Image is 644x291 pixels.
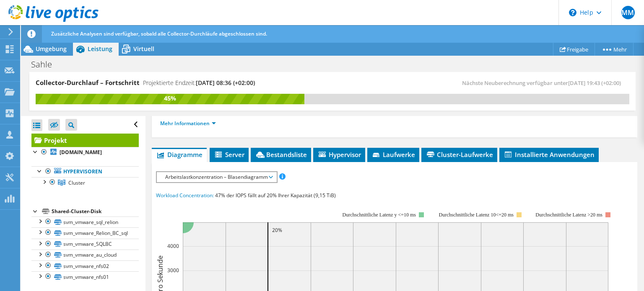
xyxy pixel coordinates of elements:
span: Virtuell [133,45,154,53]
h1: Sahle [27,60,65,69]
tspan: Durchschnittliche Latenz 10<=20 ms [439,212,514,218]
span: MM [621,6,635,19]
span: Laufwerke [371,150,415,159]
span: [DATE] 08:36 (+02:00) [196,79,255,87]
a: Projekt [31,134,139,147]
div: Shared-Cluster-Disk [52,206,139,216]
span: Cluster [68,179,85,186]
a: svm_vmware_au_cloud [31,250,139,260]
span: Workload Concentration: [156,192,214,199]
span: 47% der IOPS fällt auf 20% Ihrer Kapazität (9,15 TiB) [215,192,336,199]
span: Cluster-Laufwerke [426,150,493,159]
a: [DOMAIN_NAME] [31,147,139,158]
a: Hypervisoren [31,166,139,177]
text: Durchschnittliche Latenz >20 ms [535,212,602,218]
span: Diagramme [156,150,203,159]
span: Installierte Anwendungen [504,150,595,159]
span: Nächste Neuberechnung verfügbar unter [462,79,625,87]
a: Freigabe [553,43,595,56]
a: svm_vmware_Relion_BC_sql [31,227,139,238]
div: 45% [36,94,304,103]
span: [DATE] 19:43 (+02:00) [568,79,621,87]
a: svm_vmware_nfs02 [31,260,139,271]
b: [DOMAIN_NAME] [60,149,102,156]
span: Arbeitslastkonzentration – Blasendiagramm [161,172,272,182]
tspan: Durchschnittliche Latenz y <=10 ms [343,212,416,218]
a: Cluster [31,177,139,188]
span: Umgebung [36,45,67,53]
a: svm_vmware_sql_relion [31,216,139,227]
a: svm_vmware_nfs01 [31,271,139,282]
span: Bestandsliste [255,150,307,159]
svg: \n [569,9,576,16]
a: svm_vmware_SQLBC [31,239,139,250]
text: 3000 [167,267,179,274]
text: 4000 [167,242,179,250]
span: Hypervisor [317,150,361,159]
span: Zusätzliche Analysen sind verfügbar, sobald alle Collector-Durchläufe abgeschlossen sind. [51,30,267,37]
a: Mehr [595,43,634,56]
text: 20% [272,227,282,234]
h4: Projektierte Endzeit: [143,78,255,88]
span: Leistung [88,45,112,53]
a: Mehr Informationen [160,120,216,127]
span: Server [214,150,244,159]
